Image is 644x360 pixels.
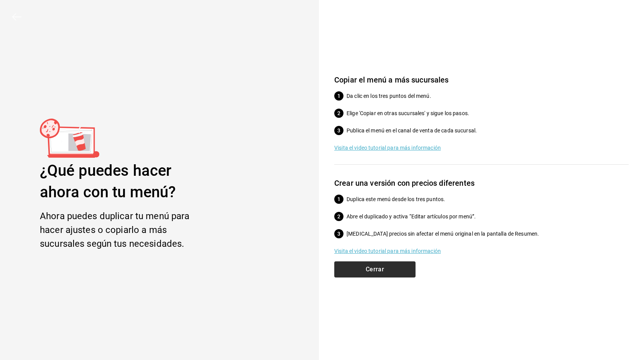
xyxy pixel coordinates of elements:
[334,144,629,152] a: Visita el video tutorial para más información
[347,92,629,100] p: Da clic en los tres puntos del menú.
[347,195,629,203] p: Duplica este menú desde los tres puntos.
[334,247,629,255] a: Visita el video tutorial para más información
[40,160,212,203] div: ¿Qué puedes hacer ahora con tu menú?
[347,127,629,135] p: Publica el menú en el canal de venta de cada sucursal.
[334,74,629,86] h6: Copiar el menú a más sucursales
[347,213,629,221] p: Abre el duplicado y activa “Editar artículos por menú”.
[334,177,629,189] h6: Crear una versión con precios diferentes
[347,109,629,117] p: Elige 'Copiar en otras sucursales' y sigue los pasos.
[40,209,212,251] div: Ahora puedes duplicar tu menú para hacer ajustes o copiarlo a más sucursales según tus necesidades.
[347,230,629,238] p: [MEDICAL_DATA] precios sin afectar el menú original en la pantalla de Resumen.
[334,261,416,277] button: Cerrar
